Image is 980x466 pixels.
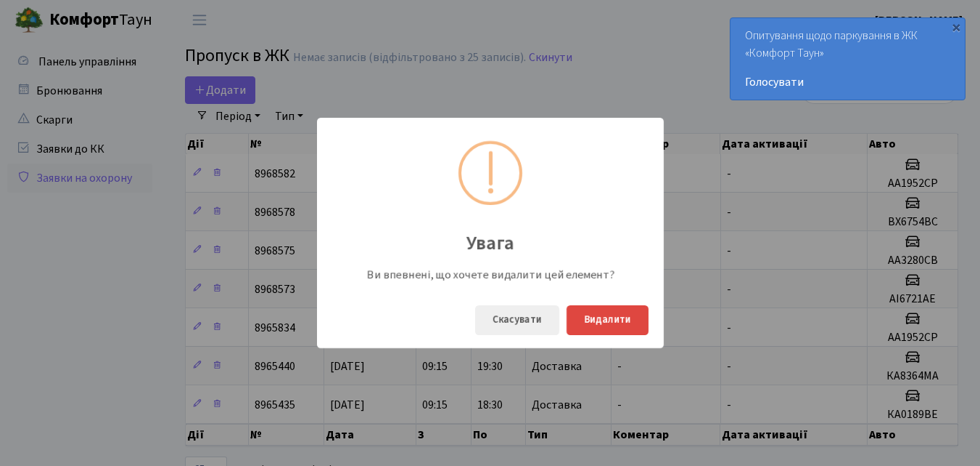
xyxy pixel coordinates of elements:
[567,305,648,335] button: Видалити
[360,267,621,283] div: Ви впевнені, що хочете видалити цей елемент?
[730,18,965,100] div: Опитування щодо паркування в ЖК «Комфорт Таун»
[745,73,950,91] a: Голосувати
[949,20,963,34] div: ×
[475,305,559,335] button: Скасувати
[317,220,664,257] div: Увага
